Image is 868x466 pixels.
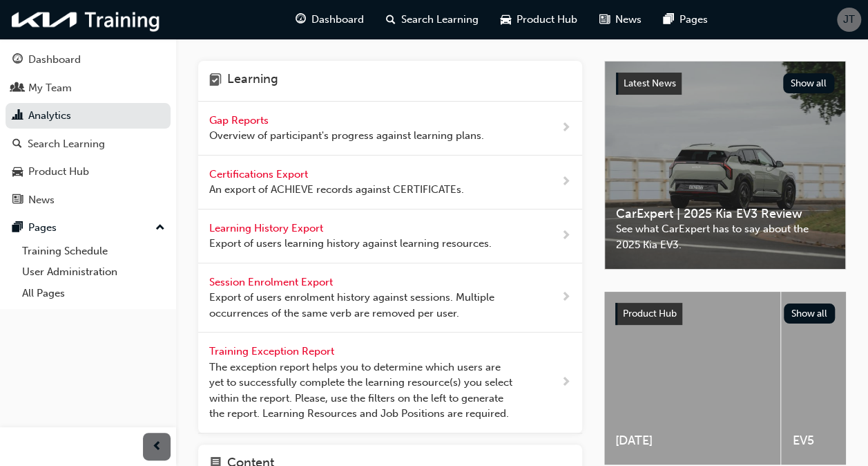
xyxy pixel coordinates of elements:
[209,276,336,288] span: Session Enrolment Export
[615,12,642,28] span: News
[561,120,571,137] span: next-icon
[604,61,846,270] a: Latest NewsShow allCarExpert | 2025 Kia EV3 ReviewSee what CarExpert has to say about the 2025 Ki...
[152,438,162,456] span: prev-icon
[7,6,166,34] img: kia-training
[209,360,517,422] span: The exception report helps you to determine which users are yet to successfully complete the lear...
[209,222,326,234] span: Learning History Export
[6,44,171,215] button: DashboardMy TeamAnalyticsSearch LearningProduct HubNews
[679,12,708,28] span: Pages
[198,209,582,263] a: Learning History Export Export of users learning history against learning resources.next-icon
[375,6,490,34] a: search-iconSearch Learning
[209,236,492,252] span: Export of users learning history against learning resources.
[28,164,89,180] div: Product Hub
[17,261,171,283] a: User Administration
[198,263,582,333] a: Session Enrolment Export Export of users enrolment history against sessions. Multiple occurrences...
[6,103,171,129] a: Analytics
[386,11,396,28] span: search-icon
[227,72,278,90] h4: Learning
[12,138,22,151] span: search-icon
[6,47,171,73] a: Dashboard
[783,73,835,93] button: Show all
[28,80,72,96] div: My Team
[599,11,610,28] span: news-icon
[6,215,171,241] button: Pages
[28,136,105,152] div: Search Learning
[623,308,677,319] span: Product Hub
[12,82,23,95] span: people-icon
[561,374,571,391] span: next-icon
[198,102,582,156] a: Gap Reports Overview of participant's progress against learning plans.next-icon
[209,168,311,180] span: Certifications Export
[616,221,834,252] span: See what CarExpert has to say about the 2025 Kia EV3.
[561,174,571,191] span: next-icon
[843,12,855,28] span: JT
[615,303,835,325] a: Product HubShow all
[209,128,484,144] span: Overview of participant's progress against learning plans.
[296,11,306,28] span: guage-icon
[490,6,588,34] a: car-iconProduct Hub
[6,75,171,101] a: My Team
[12,166,23,178] span: car-icon
[209,290,517,321] span: Export of users enrolment history against sessions. Multiple occurrences of the same verb are rem...
[17,283,171,304] a: All Pages
[28,220,57,236] div: Pages
[12,110,23,122] span: chart-icon
[311,12,364,28] span: Dashboard
[401,12,479,28] span: Search Learning
[12,54,23,66] span: guage-icon
[12,222,23,234] span: pages-icon
[12,194,23,207] span: news-icon
[209,72,222,90] span: learning-icon
[604,292,780,465] a: [DATE]
[6,131,171,157] a: Search Learning
[6,159,171,185] a: Product Hub
[624,77,676,89] span: Latest News
[517,12,577,28] span: Product Hub
[616,73,834,95] a: Latest NewsShow all
[615,433,769,449] span: [DATE]
[155,219,165,237] span: up-icon
[653,6,719,34] a: pages-iconPages
[17,241,171,262] a: Training Schedule
[198,333,582,434] a: Training Exception Report The exception report helps you to determine which users are yet to succ...
[784,304,836,324] button: Show all
[209,182,464,198] span: An export of ACHIEVE records against CERTIFICATEs.
[837,8,861,32] button: JT
[209,345,337,357] span: Training Exception Report
[209,114,271,127] span: Gap Reports
[561,289,571,306] span: next-icon
[501,11,511,28] span: car-icon
[616,206,834,222] span: CarExpert | 2025 Kia EV3 Review
[588,6,653,34] a: news-iconNews
[198,156,582,209] a: Certifications Export An export of ACHIEVE records against CERTIFICATEs.next-icon
[284,6,375,34] a: guage-iconDashboard
[6,187,171,213] a: News
[28,52,81,68] div: Dashboard
[664,11,674,28] span: pages-icon
[561,227,571,245] span: next-icon
[28,192,55,208] div: News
